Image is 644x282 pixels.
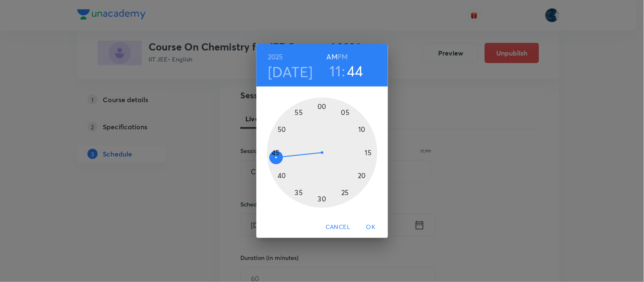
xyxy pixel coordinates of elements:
button: Cancel [322,219,354,235]
span: OK [361,222,381,232]
span: Cancel [326,222,350,232]
button: AM [327,51,337,63]
button: 11 [330,62,341,80]
button: 44 [347,62,364,80]
button: OK [357,219,385,235]
h3: : [342,62,345,80]
button: PM [337,51,348,63]
button: 2025 [268,51,283,63]
button: [DATE] [268,63,313,81]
